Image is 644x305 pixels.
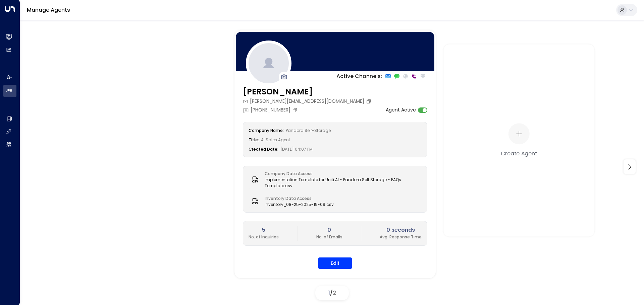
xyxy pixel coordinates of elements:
[265,177,422,189] span: Implementation Template for Uniti AI - Pandora Self Storage - FAQs Template.csv
[333,289,336,297] span: 2
[336,72,382,80] p: Active Channels:
[265,202,334,208] span: inventory_08-25-2025-19-09.csv
[249,146,278,152] label: Created Date:
[380,234,422,240] p: Avg. Response Time
[261,137,290,143] span: AI Sales Agent
[501,149,537,157] div: Create Agent
[316,234,342,240] p: No. of Emails
[243,86,373,98] h3: [PERSON_NAME]
[366,99,373,104] button: Copy
[249,128,284,133] label: Company Name:
[265,196,330,202] label: Inventory Data Access:
[380,226,422,234] h2: 0 seconds
[315,286,349,300] div: /
[243,98,373,105] div: [PERSON_NAME][EMAIL_ADDRESS][DOMAIN_NAME]
[265,171,418,177] label: Company Data Access:
[249,137,259,143] label: Title:
[328,289,330,297] span: 1
[280,146,313,152] span: [DATE] 04:07 PM
[292,107,299,113] button: Copy
[318,257,352,269] button: Edit
[286,128,331,133] span: Pandora Self-Storage
[249,234,279,240] p: No. of Inquiries
[27,6,70,14] a: Manage Agents
[386,106,416,113] label: Agent Active
[316,226,342,234] h2: 0
[249,226,279,234] h2: 5
[243,106,299,113] div: [PHONE_NUMBER]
